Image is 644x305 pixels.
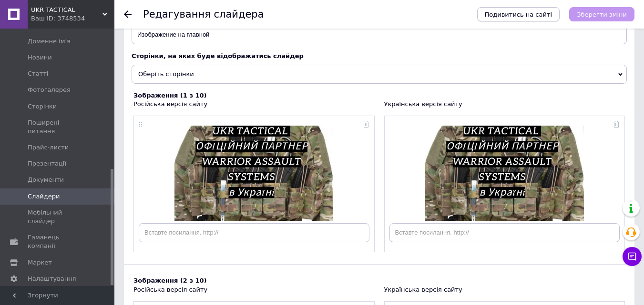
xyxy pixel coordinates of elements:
[28,159,66,168] span: Презентації
[485,11,552,18] i: Подивитись на сайті
[132,25,627,44] input: Назва слайдера
[28,233,88,250] span: Гаманець компанії
[28,143,69,152] span: Прайс-листи
[28,69,48,78] span: Статті
[132,52,304,59] span: Сторінки, на яких буде відображатись слайдер
[31,6,102,14] span: UKR TACTICAL
[133,286,207,293] span: Російська версія сайту
[28,86,71,94] span: Фотогалерея
[133,277,207,284] span: Зображення (2 з 10)
[28,102,57,111] span: Сторінки
[363,119,369,128] a: Видалити
[389,223,620,242] input: Вставте посилання. http://
[623,247,642,266] button: Чат з покупцем
[133,92,207,99] span: Зображення (1 з 10)
[384,100,462,108] span: Українська версія сайту
[613,119,620,128] a: Видалити
[28,37,71,46] span: Доменне ім'я
[132,65,627,84] span: Оберіть сторінки
[28,176,64,184] span: Документи
[133,100,207,108] span: Російська версія сайту
[174,126,333,221] img: green_business_introduce_branding_0.jpg
[143,9,264,20] h1: Редагування слайдера
[28,192,60,201] span: Слайдери
[384,286,462,293] span: Українська версія сайту
[28,275,76,283] span: Налаштування
[28,118,88,136] span: Поширені питання
[139,223,369,242] input: Вставте посилання. http://
[28,258,52,267] span: Маркет
[31,14,114,23] div: Ваш ID: 3748534
[477,7,560,21] button: Подивитись на сайті
[28,53,52,62] span: Новини
[28,208,88,226] span: Мобільний слайдер
[425,126,584,221] img: green_business_introduce_branding_0.jpg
